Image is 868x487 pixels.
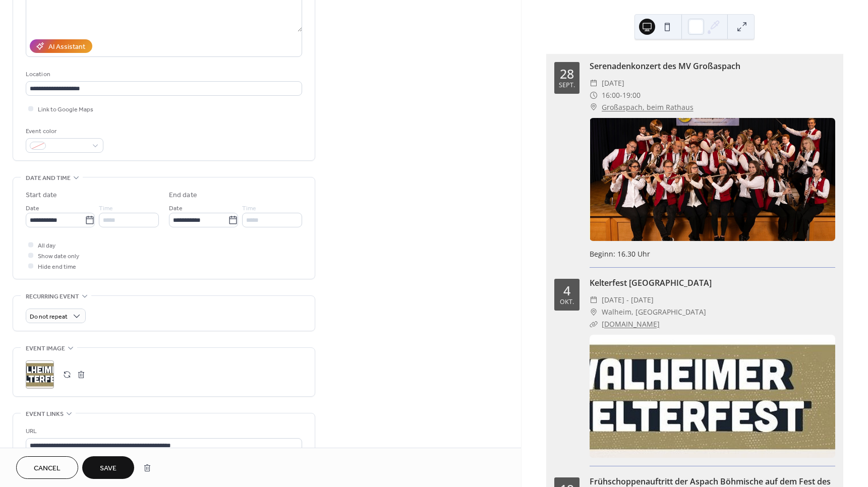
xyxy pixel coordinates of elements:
[26,69,300,80] div: Location
[26,360,54,389] div: ;
[26,126,101,137] div: Event color
[602,306,706,318] span: Walheim, [GEOGRAPHIC_DATA]
[590,77,598,89] div: ​
[48,42,85,52] div: AI Assistant
[38,251,79,262] span: Show date only
[38,240,55,251] span: All day
[560,68,574,80] div: 28
[169,190,197,201] div: End date
[602,294,654,306] span: [DATE] - [DATE]
[590,101,598,113] div: ​
[169,203,183,214] span: Date
[99,203,113,214] span: Time
[26,203,39,214] span: Date
[602,101,693,113] a: Großaspach, beim Rathaus
[602,77,624,89] span: [DATE]
[242,203,256,214] span: Time
[590,306,598,318] div: ​
[26,173,71,184] span: Date and time
[590,318,598,330] div: ​
[38,104,93,115] span: Link to Google Maps
[38,262,76,272] span: Hide end time
[622,89,641,101] span: 19:00
[590,89,598,101] div: ​
[590,277,712,288] a: Kelterfest [GEOGRAPHIC_DATA]
[100,463,117,474] span: Save
[590,249,835,259] div: Beginn: 16.30 Uhr
[34,463,61,474] span: Cancel
[30,39,92,53] button: AI Assistant
[26,291,79,302] span: Recurring event
[602,319,660,329] a: [DOMAIN_NAME]
[620,89,622,101] span: -
[30,311,68,323] span: Do not repeat
[26,409,64,419] span: Event links
[590,294,598,306] div: ​
[26,343,65,354] span: Event image
[82,456,134,479] button: Save
[26,426,300,437] div: URL
[559,82,575,89] div: Sept.
[563,284,570,297] div: 4
[16,456,78,479] button: Cancel
[590,60,835,72] div: Serenadenkonzert des MV Großaspach
[560,299,574,306] div: Okt.
[602,89,620,101] span: 16:00
[26,190,57,201] div: Start date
